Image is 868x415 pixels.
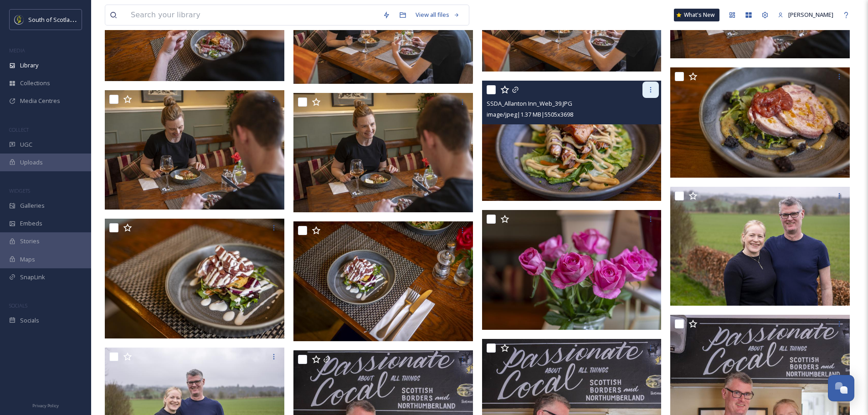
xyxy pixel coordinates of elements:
img: SSDA_Allanton Inn_Web_39.JPG [482,81,662,201]
span: Stories [20,237,40,246]
img: SSDA_Allanton Inn_Web_40.JPG [293,93,473,212]
span: WIDGETS [9,187,30,194]
input: Search your library [126,5,378,25]
span: Socials [20,316,39,325]
span: Privacy Policy [32,403,59,409]
span: Library [20,61,38,70]
span: Galleries [20,201,45,210]
span: image/jpeg | 1.37 MB | 5505 x 3698 [487,110,573,118]
img: SSDA_Allanton Inn_Web_38.JPG [670,67,850,178]
span: UGC [20,140,32,149]
img: SSDA_Allanton Inn_Web_35.JPG [482,210,662,330]
span: Uploads [20,158,43,167]
span: Collections [20,79,50,87]
span: South of Scotland Destination Alliance [28,15,132,24]
img: images.jpeg [15,15,24,24]
img: SSDA_Allanton Inn_Web_41.JPG [105,90,284,210]
a: Privacy Policy [32,400,59,410]
span: Media Centres [20,97,60,105]
span: SSDA_Allanton Inn_Web_39.JPG [487,99,572,108]
img: SSDA_Allanton Inn_Web_37.JPG [105,219,284,338]
span: SnapLink [20,273,45,282]
span: COLLECT [9,126,29,133]
img: SSDA_Allanton Inn_Web_34.JPG [670,187,850,306]
span: [PERSON_NAME] [788,10,833,19]
span: MEDIA [9,47,25,54]
a: [PERSON_NAME] [773,6,838,24]
a: What's New [674,9,719,21]
img: SSDA_Allanton Inn_Web_36.JPG [293,221,473,341]
a: View all files [411,6,464,24]
span: Embeds [20,219,42,228]
span: Maps [20,255,35,264]
span: SOCIALS [9,302,27,309]
button: Open Chat [828,375,854,401]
